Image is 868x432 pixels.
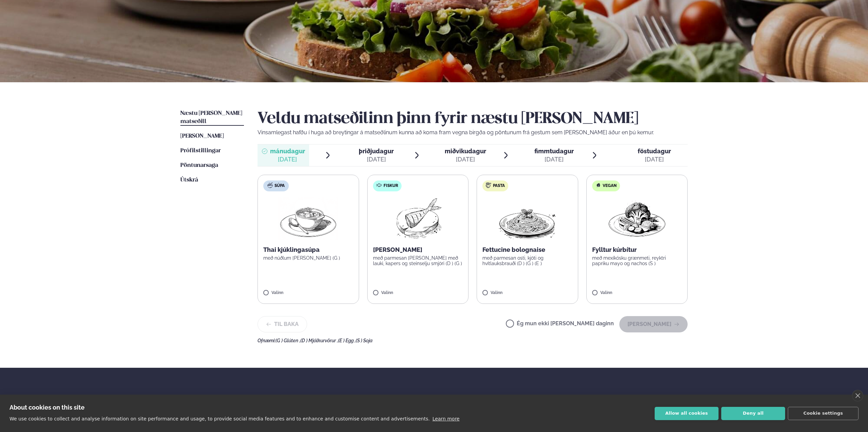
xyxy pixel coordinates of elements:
[482,255,572,266] p: með parmesan osti, kjöti og hvítlauksbrauði (D ) (G ) (E )
[258,109,688,128] h2: Veldu matseðilinn þinn fyrir næstu [PERSON_NAME]
[445,155,486,163] div: [DATE]
[482,246,572,254] p: Fettucine bolognaise
[388,197,448,240] img: Fish.png
[274,183,285,189] span: Súpa
[638,155,671,163] div: [DATE]
[376,183,382,188] img: fish.svg
[534,155,574,163] div: [DATE]
[534,148,574,155] span: fimmtudagur
[373,246,463,254] p: [PERSON_NAME]
[384,183,398,189] span: Fiskur
[300,338,338,343] span: (D ) Mjólkurvörur ,
[788,407,858,420] button: Cookie settings
[638,148,671,155] span: föstudagur
[486,183,491,188] img: pasta.svg
[655,407,719,420] button: Allow all cookies
[359,155,394,163] div: [DATE]
[180,147,221,155] a: Prófílstillingar
[278,197,338,240] img: Soup.png
[258,128,688,137] p: Vinsamlegast hafðu í huga að breytingar á matseðlinum kunna að koma fram vegna birgða og pöntunum...
[603,183,617,189] span: Vegan
[356,338,373,343] span: (S ) Soja
[270,148,305,155] span: mánudagur
[180,162,218,168] span: Pöntunarsaga
[359,148,394,155] span: þriðjudagur
[180,161,218,170] a: Pöntunarsaga
[180,109,244,126] a: Næstu [PERSON_NAME] matseðill
[592,255,682,266] p: með mexíkósku grænmeti, reyktri papriku mayo og nachos (S )
[432,416,460,421] a: Learn more
[619,316,688,332] button: [PERSON_NAME]
[258,338,688,343] div: Ofnæmi:
[270,155,305,163] div: [DATE]
[493,183,505,189] span: Pasta
[445,148,486,155] span: miðvikudagur
[180,148,221,154] span: Prófílstillingar
[180,110,242,124] span: Næstu [PERSON_NAME] matseðill
[607,197,667,240] img: Vegan.png
[180,132,224,140] a: [PERSON_NAME]
[263,255,353,261] p: með núðlum [PERSON_NAME] (G )
[180,176,198,184] a: Útskrá
[180,133,224,139] span: [PERSON_NAME]
[852,390,863,401] a: close
[721,407,785,420] button: Deny all
[10,404,85,411] strong: About cookies on this site
[10,416,430,421] p: We use cookies to collect and analyse information on site performance and usage, to provide socia...
[276,338,300,343] span: (G ) Glúten ,
[338,338,356,343] span: (E ) Egg ,
[258,316,307,332] button: Til baka
[180,177,198,183] span: Útskrá
[592,246,682,254] p: Fylltur kúrbítur
[596,183,601,188] img: Vegan.svg
[373,255,463,266] p: með parmesan [PERSON_NAME] með lauki, kapers og steinselju smjöri (D ) (G )
[267,183,273,188] img: soup.svg
[497,197,557,240] img: Spagetti.png
[263,246,353,254] p: Thai kjúklingasúpa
